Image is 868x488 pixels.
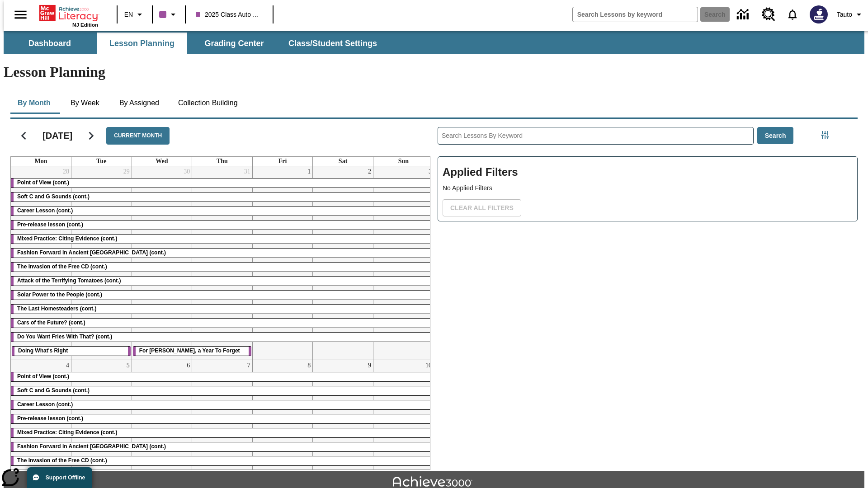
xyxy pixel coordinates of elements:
div: SubNavbar [4,33,385,54]
span: Career Lesson (cont.) [17,401,73,408]
a: August 4, 2025 [64,360,71,371]
button: Grading Center [189,33,279,54]
div: Soft C and G Sounds (cont.) [11,192,434,202]
button: Support Offline [27,467,92,488]
div: Point of View (cont.) [11,372,434,381]
td: August 1, 2025 [252,166,313,360]
div: Point of View (cont.) [11,178,434,188]
span: Do You Want Fries With That? (cont.) [17,333,112,340]
a: August 8, 2025 [306,360,312,371]
div: For Armstrong, a Year To Forget [133,347,251,356]
a: Wednesday [154,157,170,166]
div: The Invasion of the Free CD (cont.) [11,263,434,272]
td: August 2, 2025 [313,166,373,360]
span: Mixed Practice: Citing Evidence (cont.) [17,235,117,242]
span: The Invasion of the Free CD (cont.) [17,457,107,464]
div: Attack of the Terrifying Tomatoes (cont.) [11,277,434,286]
h1: Lesson Planning [4,64,864,80]
span: Fashion Forward in Ancient Rome (cont.) [17,249,166,256]
div: Soft C and G Sounds (cont.) [11,386,434,395]
a: July 29, 2025 [122,166,132,177]
a: Thursday [215,157,230,166]
button: Lesson Planning [97,33,187,54]
a: Saturday [337,157,349,166]
span: For Armstrong, a Year To Forget [139,347,240,354]
div: Cars of the Future? (cont.) [11,319,434,328]
input: search field [573,7,698,22]
div: Pre-release lesson (cont.) [11,221,434,230]
td: July 30, 2025 [132,166,192,360]
a: Notifications [781,3,804,26]
span: NJ Edition [72,22,98,28]
a: July 30, 2025 [182,166,192,177]
div: Mixed Practice: Citing Evidence (cont.) [11,428,434,437]
button: Profile/Settings [833,6,868,23]
img: Avatar [810,5,828,23]
a: Data Center [731,2,756,27]
h2: Applied Filters [443,161,853,183]
button: Collection Building [171,92,245,114]
span: EN [124,10,133,19]
a: Sunday [396,157,410,166]
p: No Applied Filters [443,183,853,193]
td: July 31, 2025 [192,166,253,360]
button: By Month [10,92,58,114]
a: August 9, 2025 [366,360,373,371]
span: Pre-release lesson (cont.) [17,221,83,228]
span: Point of View (cont.) [17,179,69,186]
div: SubNavbar [4,31,864,54]
button: Previous [12,124,35,147]
button: Search [757,127,794,145]
a: Home [39,4,98,22]
span: Soft C and G Sounds (cont.) [17,193,90,200]
div: Calendar [3,115,430,470]
span: Soft C and G Sounds (cont.) [17,387,90,394]
input: Search Lessons By Keyword [438,127,753,144]
a: Resource Center, Will open in new tab [756,2,781,27]
a: August 2, 2025 [366,166,373,177]
div: Doing What's Right [12,347,131,356]
span: Fashion Forward in Ancient Rome (cont.) [17,443,166,450]
button: By Assigned [112,92,166,114]
a: August 7, 2025 [245,360,252,371]
span: Solar Power to the People (cont.) [17,291,102,298]
a: Tuesday [94,157,108,166]
button: Language: EN, Select a language [120,6,149,23]
span: Pre-release lesson (cont.) [17,415,83,422]
a: Friday [277,157,289,166]
div: Do You Want Fries With That? (cont.) [11,333,434,342]
button: Filters Side menu [816,126,834,144]
div: Career Lesson (cont.) [11,400,434,409]
a: August 1, 2025 [306,166,312,177]
a: July 28, 2025 [61,166,71,177]
span: Tauto [837,10,852,19]
button: Dashboard [5,33,95,54]
a: Monday [33,157,49,166]
button: By Week [62,92,108,114]
span: Point of View (cont.) [17,373,69,380]
div: Applied Filters [438,156,858,221]
td: July 28, 2025 [11,166,71,360]
button: Open side menu [7,1,34,28]
div: The Invasion of the Free CD (cont.) [11,456,434,465]
a: August 5, 2025 [125,360,132,371]
button: Next [80,124,103,147]
span: Support Offline [46,474,85,481]
div: Career Lesson (cont.) [11,206,434,216]
a: July 31, 2025 [242,166,252,177]
div: Mixed Practice: Citing Evidence (cont.) [11,235,434,244]
div: The Last Homesteaders (cont.) [11,305,434,314]
div: Search [430,115,858,470]
div: Pre-release lesson (cont.) [11,414,434,423]
span: Doing What's Right [18,347,68,354]
div: Home [39,3,98,28]
button: Current Month [106,127,170,145]
h2: [DATE] [42,130,72,141]
button: Select a new avatar [804,3,833,26]
div: Fashion Forward in Ancient Rome (cont.) [11,249,434,258]
button: Class color is purple. Change class color [156,6,182,23]
a: August 3, 2025 [427,166,434,177]
span: The Last Homesteaders (cont.) [17,305,96,312]
span: Attack of the Terrifying Tomatoes (cont.) [17,277,121,284]
span: Career Lesson (cont.) [17,207,73,214]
